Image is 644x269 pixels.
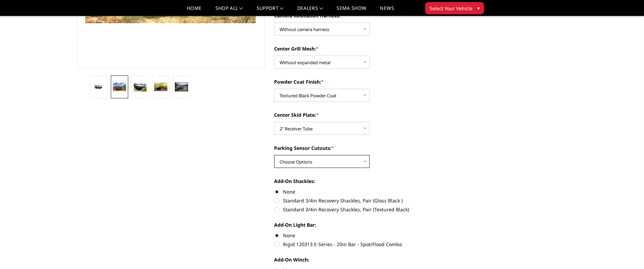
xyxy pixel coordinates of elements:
span: ▾ [477,4,480,12]
button: Select Your Vehicle [425,2,484,14]
label: Add-On Winch: [274,256,462,263]
img: 2015-2019 Chevrolet 2500-3500 - T2 Series - Extreme Front Bumper (receiver or winch) [92,83,105,90]
label: Powder Coat Finish: [274,78,462,85]
label: Standard 3/4in Recovery Shackles, Pair (Gloss Black ) [274,197,462,204]
label: None [274,232,462,239]
a: Home [187,6,201,16]
a: Dealers [297,6,323,16]
iframe: Chat Widget [610,236,644,269]
label: Center Skid Plate: [274,111,462,118]
label: Add-On Shackles: [274,178,462,185]
span: Select Your Vehicle [430,5,473,12]
a: shop all [215,6,243,16]
label: Parking Sensor Cutouts: [274,144,462,152]
a: Support [257,6,284,16]
label: Center Grill Mesh: [274,45,462,52]
a: SEMA Show [336,6,366,16]
img: 2015-2019 Chevrolet 2500-3500 - T2 Series - Extreme Front Bumper (receiver or winch) [175,82,188,91]
label: Add-On Light Bar: [274,221,462,228]
img: 2015-2019 Chevrolet 2500-3500 - T2 Series - Extreme Front Bumper (receiver or winch) [154,83,167,91]
img: 2015-2019 Chevrolet 2500-3500 - T2 Series - Extreme Front Bumper (receiver or winch) [113,83,126,91]
img: 2015-2019 Chevrolet 2500-3500 - T2 Series - Extreme Front Bumper (receiver or winch) [134,82,147,92]
a: News [380,6,394,16]
label: Standard 3/4in Recovery Shackles, Pair (Textured Black) [274,206,462,213]
label: None [274,188,462,195]
label: Rigid 120313 E-Series - 20in Bar - Spot/Flood Combo [274,241,462,248]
